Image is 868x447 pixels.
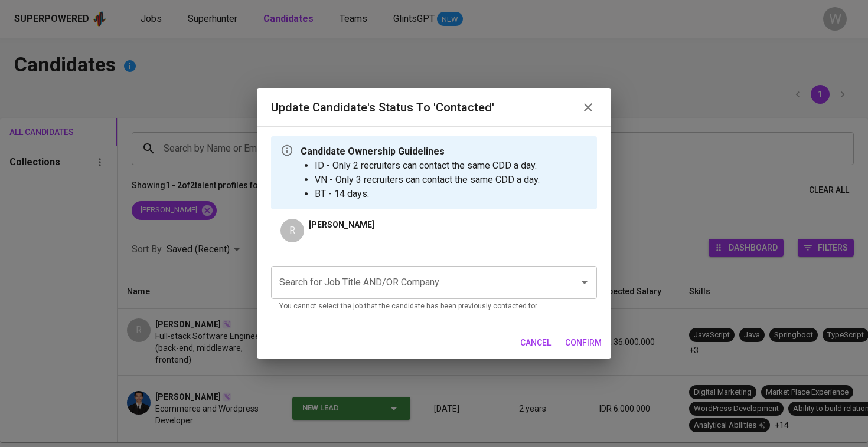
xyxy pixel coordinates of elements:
span: cancel [520,336,551,350]
li: ID - Only 2 recruiters can contact the same CDD a day. [315,159,540,173]
h6: Update Candidate's Status to 'Contacted' [271,98,494,117]
span: confirm [565,336,602,350]
p: You cannot select the job that the candidate has been previously contacted for. [279,301,589,313]
p: [PERSON_NAME] [309,219,374,231]
button: cancel [515,332,556,354]
p: Candidate Ownership Guidelines [301,144,540,159]
li: VN - Only 3 recruiters can contact the same CDD a day. [315,173,540,187]
button: Open [576,274,593,291]
li: BT - 14 days. [315,187,540,201]
button: confirm [560,332,606,354]
div: R [280,219,304,242]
